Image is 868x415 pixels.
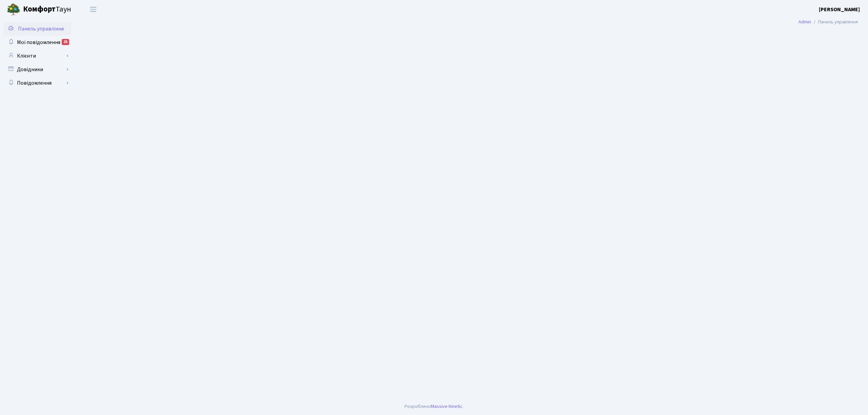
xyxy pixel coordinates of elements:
a: Мої повідомлення25 [3,36,71,49]
a: Довідники [3,63,71,76]
a: Massive Kinetic [431,403,462,410]
nav: breadcrumb [788,15,868,29]
div: Розроблено . [405,403,463,410]
a: Панель управління [3,22,71,36]
span: Мої повідомлення [17,39,60,46]
b: Комфорт [23,4,56,15]
a: Admin [798,18,811,25]
span: Панель управління [18,25,64,33]
a: [PERSON_NAME] [819,5,860,14]
a: Клієнти [3,49,71,63]
a: Повідомлення [3,76,71,90]
span: Таун [23,4,71,15]
div: 25 [62,39,69,45]
li: Панель управління [811,18,858,26]
img: logo.png [7,3,20,16]
button: Переключити навігацію [85,4,102,15]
